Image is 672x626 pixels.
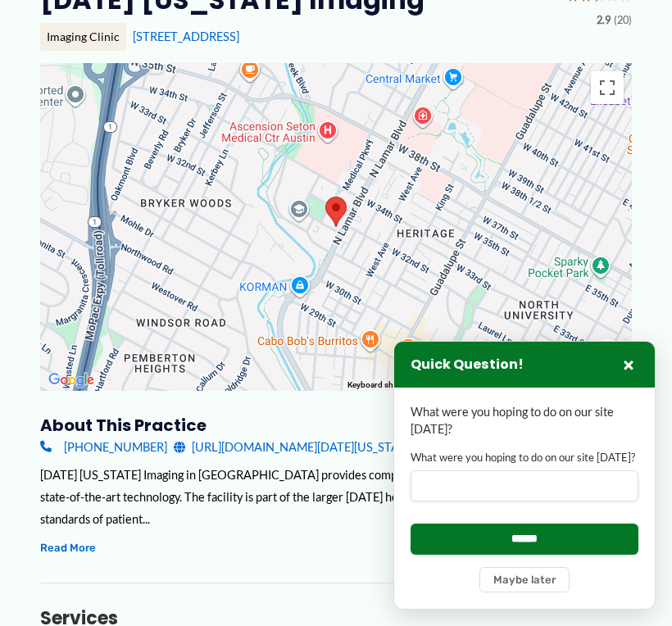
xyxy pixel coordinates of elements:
[614,11,632,30] span: (20)
[174,436,606,458] a: [URL][DOMAIN_NAME][DATE][US_STATE][DATE][US_STATE][PERSON_NAME]
[411,404,638,438] p: What were you hoping to do on our site [DATE]?
[40,23,126,51] div: Imaging Clinic
[591,338,624,371] button: Map camera controls
[411,450,638,465] label: What were you hoping to do on our site [DATE]?
[619,355,638,374] button: Close
[411,356,524,374] h3: Quick Question!
[597,11,611,30] span: 2.9
[347,379,420,391] button: Keyboard shortcuts
[40,464,632,530] div: [DATE] [US_STATE] Imaging in [GEOGRAPHIC_DATA] provides comprehensive medical imaging services wi...
[40,415,632,436] h3: About this practice
[40,538,96,557] button: Read More
[133,29,239,43] a: [STREET_ADDRESS]
[44,370,98,391] img: Google
[44,370,98,391] a: Open this area in Google Maps (opens a new window)
[479,567,570,592] button: Maybe later
[591,71,624,104] button: Toggle fullscreen view
[40,436,167,458] a: [PHONE_NUMBER]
